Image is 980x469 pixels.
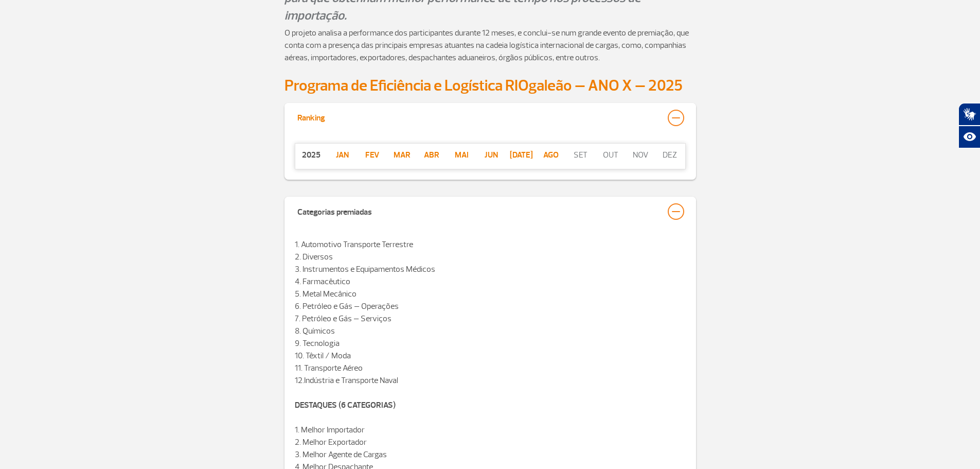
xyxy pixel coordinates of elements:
button: Categorias premiadas [297,203,684,220]
div: Categorias premiadas [297,203,372,218]
a: Mai [447,149,476,161]
a: [DATE] [506,149,536,161]
a: Mar [387,149,417,161]
p: nov [626,149,655,161]
strong: DESTAQUES (6 CATEGORIAS) [295,400,396,410]
button: Ranking [297,109,684,127]
div: Ranking [297,110,325,123]
p: set [566,149,596,161]
button: Abrir tradutor de língua de sinais. [958,103,980,126]
div: Plugin de acessibilidade da Hand Talk. [958,103,980,148]
p: 2025 [295,149,328,161]
p: O projeto analisa a performance dos participantes durante 12 meses, e conclui-se num grande event... [284,27,696,64]
span: 1. Automotivo Transporte Terrestre 2. Diversos 3. Instrumentos e Equipamentos Médicos 4. Farmacêu... [295,239,435,386]
a: Abr [417,149,447,161]
h2: Programa de Eficiência e Logística RIOgaleão – ANO X – 2025 [284,76,696,95]
a: ago [536,149,566,161]
p: dez [655,149,685,161]
a: Jun [476,149,506,161]
a: Fev [358,149,387,161]
p: out [596,149,626,161]
button: Abrir recursos assistivos. [958,126,980,148]
a: jan [328,149,358,161]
